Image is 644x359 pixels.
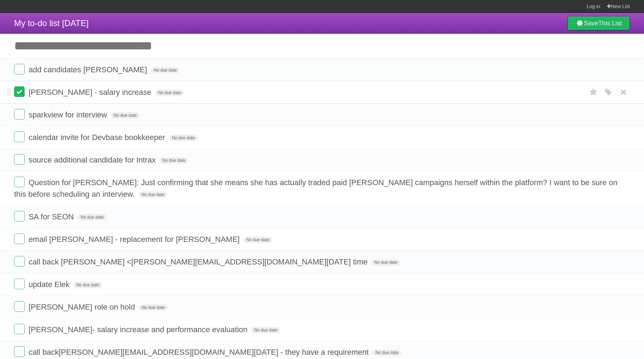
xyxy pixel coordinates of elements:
[139,304,167,311] span: No due date
[29,156,157,164] span: source additional candidate for Intrax
[14,211,25,221] label: Done
[14,86,25,97] label: Done
[160,157,188,164] span: No due date
[372,259,400,266] span: No due date
[155,90,184,96] span: No due date
[14,177,25,187] label: Done
[78,214,106,220] span: No due date
[29,235,241,244] span: email [PERSON_NAME] - replacement for [PERSON_NAME]
[14,324,25,334] label: Done
[29,325,249,334] span: [PERSON_NAME]- salary increase and performance evaluation
[251,327,280,333] span: No due date
[14,301,25,312] label: Done
[29,303,137,311] span: [PERSON_NAME] role on hold
[568,16,630,30] a: SaveThis List
[29,133,167,142] span: calendar invite for Devbase bookkeeper
[14,64,25,74] label: Done
[14,233,25,244] label: Done
[14,178,618,199] span: Question for [PERSON_NAME]: Just confirming that she means she has actually traded paid [PERSON_N...
[14,256,25,267] label: Done
[29,88,153,97] span: [PERSON_NAME] - salary increase
[73,282,102,288] span: No due date
[169,135,198,141] span: No due date
[14,279,25,289] label: Done
[29,280,71,289] span: update Elek
[14,154,25,165] label: Done
[111,112,140,118] span: No due date
[14,18,89,28] span: My to-do list [DATE]
[29,257,369,266] span: call back [PERSON_NAME] < [PERSON_NAME][EMAIL_ADDRESS][DOMAIN_NAME] [DATE] time
[598,20,622,27] b: This List
[243,237,272,243] span: No due date
[587,86,600,98] label: Star task
[14,132,25,142] label: Done
[139,191,167,198] span: No due date
[373,349,401,356] span: No due date
[29,212,75,221] span: SA for SEON
[14,346,25,357] label: Done
[29,65,149,74] span: add candidates [PERSON_NAME]
[29,110,109,119] span: sparkview for interview
[151,67,180,73] span: No due date
[14,109,25,120] label: Done
[29,348,370,357] span: call back [PERSON_NAME][EMAIL_ADDRESS][DOMAIN_NAME] [DATE] - they have a requirement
